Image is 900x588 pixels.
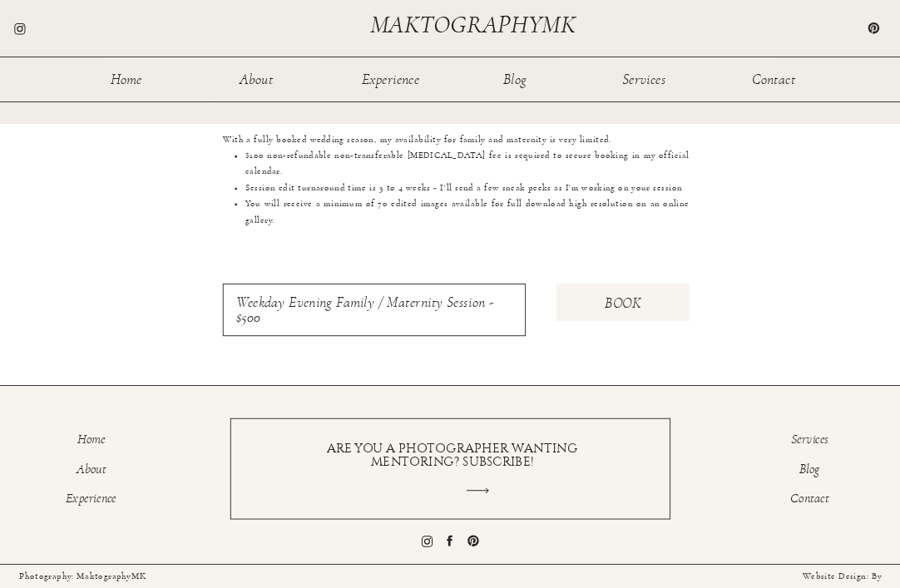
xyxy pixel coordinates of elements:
a: Website Design: By [PERSON_NAME] [747,568,882,580]
a: BOOK [581,295,666,309]
a: Contact [749,72,799,85]
a: Home [44,433,138,452]
a: About [232,72,281,85]
li: Session edit turnaround time is 3 to 4 weeks - I'll send a few sneak peeks as I'm working on your... [245,180,690,195]
a: maktographymk [370,12,581,37]
a: Photography: MaktographyMK [19,568,184,580]
a: Blog [491,72,540,85]
li: You will receive a minimum of 70 edited images available for full download high resolution on an ... [245,196,690,229]
a: ARE YOU A PHOTOGRAPHER WANTING MENTORING? SUBSCRIBE! [317,442,587,454]
a: Services [763,433,857,452]
a: Home [102,72,151,85]
a: Services [620,72,669,85]
h3: Weekday Evening Family / Maternity Session - $500 [236,294,507,314]
a: Contact [763,492,857,510]
div: With a fully booked wedding season, my availability for family and maternity is very limited. [223,131,690,262]
a: Experience [361,72,421,85]
a: About [44,462,138,481]
a: Experience [44,492,138,510]
li: $100 non-refundable non-transferable [MEDICAL_DATA] fee is required to secure booking in my offic... [245,147,690,180]
a: Blog [763,462,857,481]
